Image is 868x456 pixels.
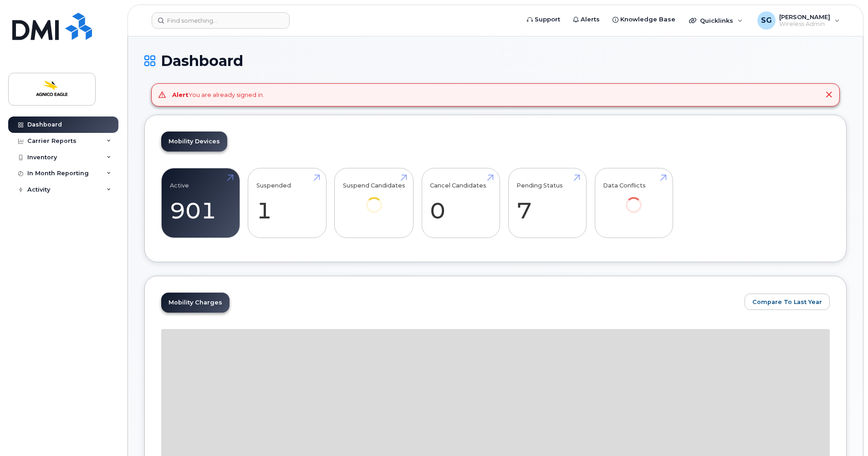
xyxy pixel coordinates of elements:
h1: Dashboard [144,53,847,69]
strong: Alert [172,91,189,98]
span: Compare To Last Year [752,298,822,306]
a: Data Conflicts [603,173,664,225]
a: Cancel Candidates 0 [430,173,491,233]
a: Pending Status 7 [516,173,578,233]
a: Mobility Charges [161,293,230,313]
div: You are already signed in. [172,91,264,99]
a: Mobility Devices [161,132,227,152]
a: Active 901 [170,173,231,233]
a: Suspend Candidates [343,173,405,225]
button: Compare To Last Year [745,294,830,310]
a: Suspended 1 [256,173,318,233]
